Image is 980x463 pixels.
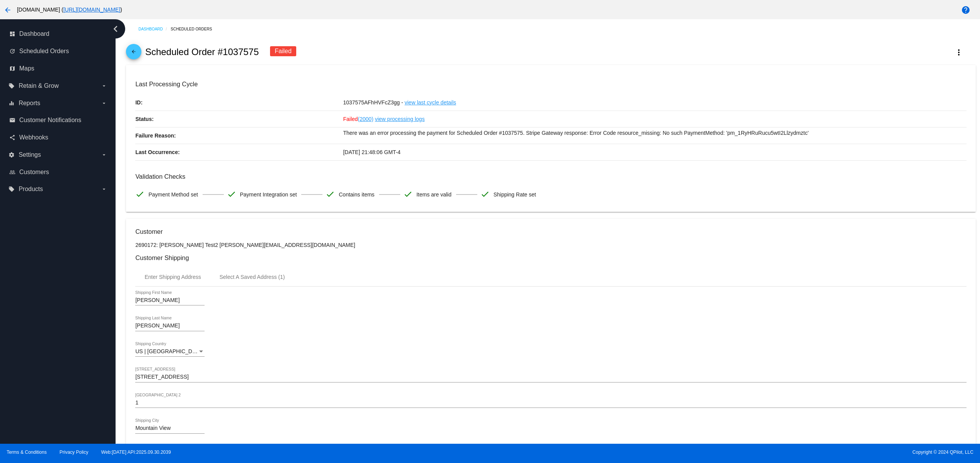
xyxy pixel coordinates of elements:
[8,186,15,192] i: local_offer
[7,450,47,455] a: Terms & Conditions
[9,31,15,37] i: dashboard
[101,100,107,106] i: arrow_drop_down
[135,228,966,235] h3: Customer
[145,47,259,57] h2: Scheduled Order #1037575
[220,274,285,280] div: Select A Saved Address (1)
[135,190,144,199] mat-icon: check
[135,374,966,380] input: Shipping Street 1
[270,46,296,56] div: Failed
[135,127,343,144] p: Failure Reason:
[343,127,967,138] p: There was an error processing the payment for Scheduled Order #1037575. Stripe Gateway response: ...
[403,190,413,199] mat-icon: check
[135,254,966,262] h3: Customer Shipping
[480,190,490,199] mat-icon: check
[19,65,34,72] span: Maps
[138,23,171,35] a: Dashboard
[9,117,15,123] i: email
[135,81,966,88] h3: Last Processing Cycle
[19,134,48,141] span: Webhooks
[135,349,205,355] mat-select: Shipping Country
[343,149,401,155] span: [DATE] 21:48:06 GMT-4
[135,94,343,111] p: ID:
[129,49,138,58] mat-icon: arrow_back
[144,274,201,280] div: Enter Shipping Address
[135,348,203,354] span: US | [GEOGRAPHIC_DATA]
[416,186,451,203] span: Items are valid
[9,48,15,54] i: update
[135,242,966,248] p: 2690172: [PERSON_NAME] Test2 [PERSON_NAME][EMAIL_ADDRESS][DOMAIN_NAME]
[227,190,236,199] mat-icon: check
[343,99,403,106] span: 1037575AFhHVFcZ3gg -
[171,23,219,35] a: Scheduled Orders
[9,131,107,144] a: share Webhooks
[135,425,205,431] input: Shipping City
[18,151,41,158] span: Settings
[101,83,107,89] i: arrow_drop_down
[135,144,343,160] p: Last Occurrence:
[497,450,973,455] span: Copyright © 2024 QPilot, LLC
[135,111,343,127] p: Status:
[9,45,107,57] a: update Scheduled Orders
[8,152,15,158] i: settings
[19,117,81,124] span: Customer Notifications
[101,450,171,455] a: Web:[DATE] API:2025.09.30.2039
[9,65,15,72] i: map
[9,114,107,126] a: email Customer Notifications
[19,169,49,176] span: Customers
[493,186,536,203] span: Shipping Rate set
[19,30,49,37] span: Dashboard
[18,82,59,89] span: Retain & Grow
[8,100,15,106] i: equalizer
[101,152,107,158] i: arrow_drop_down
[101,186,107,192] i: arrow_drop_down
[8,83,15,89] i: local_offer
[135,323,205,329] input: Shipping Last Name
[404,94,456,111] a: view last cycle details
[9,134,15,141] i: share
[9,28,107,40] a: dashboard Dashboard
[17,7,122,13] span: [DOMAIN_NAME] ( )
[3,5,12,15] mat-icon: arrow_back
[9,166,107,178] a: people_outline Customers
[375,111,425,127] a: view processing logs
[240,186,297,203] span: Payment Integration set
[343,116,374,122] span: Failed
[326,190,335,199] mat-icon: check
[19,48,69,55] span: Scheduled Orders
[954,48,963,57] mat-icon: more_vert
[9,169,15,175] i: people_outline
[135,400,966,406] input: Shipping Street 2
[63,7,120,13] a: [URL][DOMAIN_NAME]
[148,186,198,203] span: Payment Method set
[961,5,970,15] mat-icon: help
[18,100,40,107] span: Reports
[60,450,89,455] a: Privacy Policy
[358,111,373,127] a: (2000)
[339,186,374,203] span: Contains items
[135,173,966,180] h3: Validation Checks
[18,186,43,193] span: Products
[135,297,205,304] input: Shipping First Name
[9,62,107,75] a: map Maps
[109,23,122,35] i: chevron_left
